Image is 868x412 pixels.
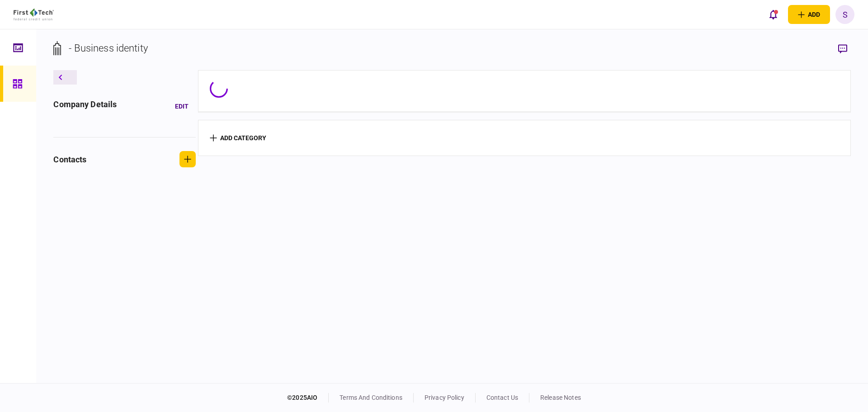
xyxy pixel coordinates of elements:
[486,394,518,401] a: contact us
[53,153,86,166] div: contacts
[540,394,581,401] a: release notes
[168,98,196,114] button: Edit
[340,394,402,401] a: terms and conditions
[764,5,783,24] button: open notifications list
[69,41,148,56] div: - Business identity
[14,9,54,20] img: client company logo
[53,98,117,114] div: company details
[788,5,830,24] button: open adding identity options
[287,393,329,403] div: © 2025 AIO
[425,394,464,401] a: privacy policy
[835,5,854,24] button: S
[210,134,266,142] button: add category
